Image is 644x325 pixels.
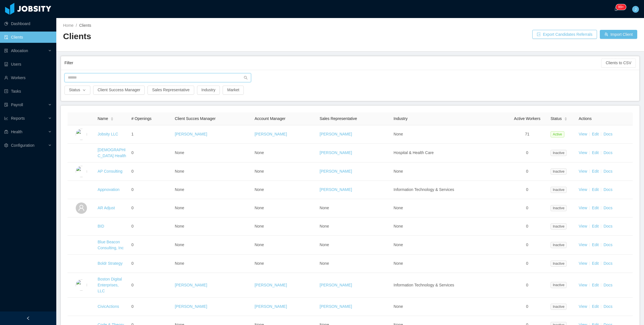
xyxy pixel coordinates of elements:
[592,150,599,155] a: Edit
[98,224,104,228] a: BID
[603,169,612,173] a: Docs
[175,169,184,173] span: None
[129,236,173,255] td: 0
[175,261,184,266] span: None
[129,199,173,217] td: 0
[601,59,636,68] button: Clients to CSV
[11,48,28,53] span: Allocation
[244,76,248,80] i: icon: search
[320,116,357,121] span: Sales Representative
[175,150,184,155] span: None
[4,72,52,83] a: icon: userWorkers
[393,283,454,287] span: Information Technology & Services
[64,58,601,68] div: Filter
[532,30,597,39] button: icon: exportExport Candidates Referrals
[579,187,587,192] a: View
[551,261,567,267] span: Inactive
[579,132,587,136] a: View
[131,132,134,136] span: 1
[129,162,173,181] td: 0
[254,169,264,173] span: None
[11,143,34,148] span: Configuration
[514,116,540,121] span: Active Workers
[603,224,612,228] a: Docs
[393,132,403,136] span: None
[506,199,548,217] td: 0
[579,116,592,121] span: Actions
[254,116,285,121] span: Account Manager
[98,116,108,122] span: Name
[600,30,637,39] button: icon: usergroup-addImport Client
[579,150,587,155] a: View
[592,206,599,210] a: Edit
[4,32,52,43] a: icon: auditClients
[592,283,599,287] a: Edit
[175,187,184,192] span: None
[254,304,287,309] a: [PERSON_NAME]
[603,261,612,266] a: Docs
[129,298,173,316] td: 0
[506,298,548,316] td: 0
[506,217,548,236] td: 0
[393,304,403,309] span: None
[551,116,562,122] span: Status
[603,187,612,192] a: Docs
[506,144,548,162] td: 0
[175,304,207,309] a: [PERSON_NAME]
[393,242,403,247] span: None
[98,261,123,266] a: Boldr Strategy
[76,258,87,269] img: 6a9a9300-fa44-11e7-85a6-757826c614fb_5acd233e7abdd-400w.jpeg
[4,103,8,107] i: icon: file-protect
[98,277,122,293] a: Boston Digital Enterprises, LLC
[393,187,454,192] span: Information Technology & Services
[98,240,124,250] a: Blue Beacon Consulting, Inc
[393,261,403,266] span: None
[592,187,599,192] a: Edit
[579,206,587,210] a: View
[603,283,612,287] a: Docs
[11,103,23,107] span: Payroll
[592,132,599,136] a: Edit
[76,147,87,159] img: 6a8e90c0-fa44-11e7-aaa7-9da49113f530_5a5d50e77f870-400w.png
[579,242,587,247] a: View
[76,166,87,177] img: 6a95fc60-fa44-11e7-a61b-55864beb7c96_5a5d513336692-400w.png
[592,224,599,228] a: Edit
[131,116,152,121] span: # Openings
[551,131,564,137] span: Active
[592,304,599,309] a: Edit
[592,261,599,266] a: Edit
[320,242,329,247] span: None
[79,23,91,28] span: Clients
[4,130,8,134] i: icon: medicine-box
[393,206,403,210] span: None
[76,221,87,232] img: 6a98c4f0-fa44-11e7-92f0-8dd2fe54cc72_5a5e2f7bcfdbd-400w.png
[320,169,352,173] a: [PERSON_NAME]
[564,116,567,118] i: icon: caret-up
[223,86,244,95] button: Market
[98,187,120,192] a: Appnovation
[175,283,207,287] a: [PERSON_NAME]
[551,223,567,230] span: Inactive
[76,23,77,28] span: /
[506,255,548,273] td: 0
[4,116,8,120] i: icon: line-chart
[635,6,637,13] span: J
[614,7,618,11] i: icon: bell
[551,282,567,288] span: Inactive
[76,184,87,195] img: 6a96eda0-fa44-11e7-9f69-c143066b1c39_5a5d5161a4f93-400w.png
[603,132,612,136] a: Docs
[603,150,612,155] a: Docs
[78,204,85,211] i: icon: user
[254,206,264,210] span: None
[579,283,587,287] a: View
[320,224,329,228] span: None
[320,187,352,192] a: [PERSON_NAME]
[551,187,567,193] span: Inactive
[254,261,264,266] span: None
[551,304,567,310] span: Inactive
[579,224,587,228] a: View
[4,18,52,29] a: icon: pie-chartDashboard
[4,59,52,70] a: icon: robotUsers
[320,283,352,287] a: [PERSON_NAME]
[603,242,612,247] a: Docs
